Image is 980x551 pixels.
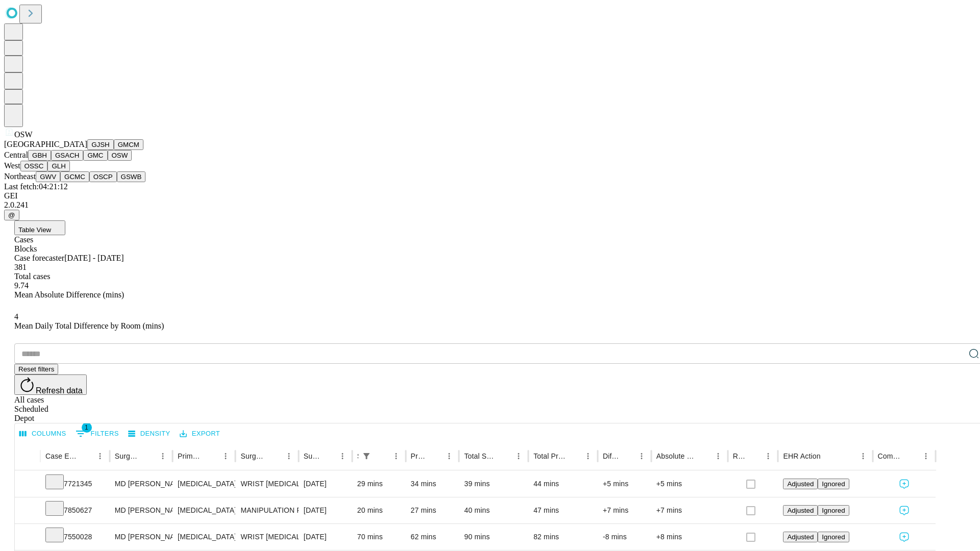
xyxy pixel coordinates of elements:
div: +7 mins [656,497,723,523]
div: WRIST [MEDICAL_DATA] SURGERY RELEASE TRANSVERSE [MEDICAL_DATA] LIGAMENT [240,524,293,550]
div: GEI [4,191,976,201]
div: MD [PERSON_NAME] [115,497,167,523]
button: Adjusted [783,532,818,542]
button: Menu [634,449,649,463]
span: [DATE] - [DATE] [64,254,124,262]
button: Expand [20,529,35,546]
button: @ [4,210,19,220]
span: 4 [14,312,18,321]
button: Menu [282,449,296,463]
div: MANIPULATION FINGER JOINT UNDER ANESTHESIA [240,497,293,523]
button: OSW [108,150,132,161]
span: Mean Daily Total Difference by Room (mins) [14,321,164,330]
div: Absolute Difference [656,452,696,460]
button: Select columns [17,426,69,442]
button: Density [126,426,173,442]
button: GSWB [117,171,146,182]
div: [DATE] [304,524,347,550]
button: Sort [375,449,389,463]
button: Table View [14,220,65,235]
button: Sort [697,449,711,463]
button: OSSC [20,161,48,171]
button: Show filters [359,449,374,463]
button: Sort [141,449,156,463]
span: Reset filters [18,365,54,373]
div: 27 mins [411,497,454,523]
button: GMC [83,150,107,161]
div: Surgery Date [304,452,320,460]
button: Reset filters [14,364,58,374]
button: OSCP [89,171,117,182]
button: Sort [620,449,634,463]
div: 7550028 [45,524,105,550]
button: Sort [747,449,761,463]
button: GLH [47,161,69,171]
div: 40 mins [464,497,523,523]
button: GCMC [60,171,89,182]
span: Adjusted [787,533,814,541]
button: GWV [36,171,60,182]
span: 381 [14,263,27,271]
div: 34 mins [411,471,454,497]
button: Sort [321,449,335,463]
span: Adjusted [787,507,814,514]
div: Difference [603,452,619,460]
button: GSACH [51,150,83,161]
div: MD [PERSON_NAME] [115,524,167,550]
button: GBH [28,150,51,161]
span: Ignored [822,480,845,488]
div: 70 mins [357,524,401,550]
div: EHR Action [783,452,820,460]
span: 1 [82,422,92,433]
div: [MEDICAL_DATA] [178,471,230,497]
button: Expand [20,475,35,493]
button: Menu [156,449,170,463]
span: Central [4,151,28,159]
button: Menu [218,449,233,463]
button: Export [177,426,223,442]
button: Menu [442,449,456,463]
div: Primary Service [178,452,203,460]
span: Case forecaster [14,254,64,262]
button: Sort [567,449,581,463]
span: Total cases [14,272,50,281]
button: Menu [919,449,933,463]
div: 2.0.241 [4,201,976,210]
div: Total Predicted Duration [533,452,566,460]
div: [DATE] [304,497,347,523]
div: 7850627 [45,497,105,523]
span: Mean Absolute Difference (mins) [14,290,124,299]
button: Menu [93,449,107,463]
span: 9.74 [14,281,29,290]
span: Northeast [4,172,36,181]
div: [MEDICAL_DATA] [178,497,230,523]
button: Menu [711,449,725,463]
button: Adjusted [783,505,818,516]
div: 1 active filter [359,449,374,463]
button: Menu [511,449,526,463]
div: +8 mins [656,524,723,550]
span: Refresh data [36,386,83,395]
button: Menu [761,449,775,463]
button: Ignored [818,479,849,489]
div: Total Scheduled Duration [464,452,496,460]
span: Ignored [822,507,845,514]
div: 39 mins [464,471,523,497]
button: Menu [335,449,350,463]
div: 62 mins [411,524,454,550]
button: Show filters [73,425,121,442]
button: Adjusted [783,479,818,489]
button: Menu [581,449,595,463]
div: 47 mins [533,497,593,523]
div: 82 mins [533,524,593,550]
button: Sort [79,449,93,463]
button: Sort [267,449,282,463]
button: Menu [389,449,403,463]
div: +5 mins [656,471,723,497]
div: Surgery Name [240,452,266,460]
div: +5 mins [603,471,646,497]
div: [DATE] [304,471,347,497]
button: Sort [497,449,511,463]
div: WRIST [MEDICAL_DATA] SURGERY RELEASE TRANSVERSE [MEDICAL_DATA] LIGAMENT [240,471,293,497]
div: +7 mins [603,497,646,523]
